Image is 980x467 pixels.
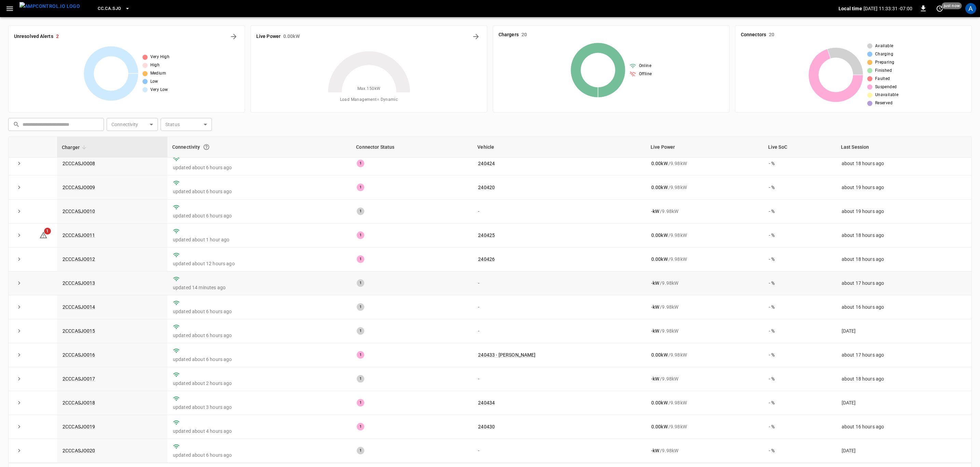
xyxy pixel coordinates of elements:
span: Medium [150,70,166,77]
a: 2CCCASJO018 [63,400,95,405]
h6: Chargers [499,31,519,39]
p: updated about 6 hours ago [173,452,346,458]
td: about 18 hours ago [836,224,971,248]
td: [DATE] [836,319,971,343]
div: 1 [357,231,364,239]
td: - % [763,319,836,343]
span: Offline [639,71,652,78]
td: [DATE] [836,439,971,463]
button: expand row [14,182,24,192]
div: / 9.98 kW [651,351,758,358]
td: - % [763,224,836,248]
p: [DATE] 11:33:31 -07:00 [863,5,912,12]
p: updated 14 minutes ago [173,284,346,291]
td: - % [763,151,836,175]
p: 0.00 kW [651,399,668,406]
span: Available [875,43,894,50]
h6: 20 [769,31,774,39]
p: updated about 4 hours ago [173,428,346,435]
p: 0.00 kW [651,256,668,263]
div: Connectivity [172,141,346,153]
div: 1 [357,351,364,359]
td: - % [763,200,836,224]
th: Live SoC [763,137,836,158]
h6: Live Power [256,33,281,40]
p: - kW [651,280,659,286]
td: about 17 hours ago [836,271,971,295]
a: 240434 [478,400,495,405]
a: 2CCCASJO017 [63,376,95,382]
p: updated about 6 hours ago [173,308,346,315]
p: 0.00 kW [651,184,668,191]
button: expand row [14,326,24,336]
p: - kW [651,375,659,382]
div: / 9.98 kW [651,399,758,406]
h6: 2 [56,33,59,40]
h6: Connectors [741,31,766,39]
td: - % [763,175,836,199]
th: Last Session [836,137,971,158]
a: 2CCCASJO015 [63,328,95,334]
a: 2CCCASJO016 [63,352,95,358]
td: about 16 hours ago [836,295,971,319]
td: about 18 hours ago [836,248,971,271]
p: updated about 6 hours ago [173,332,346,339]
div: 1 [357,327,364,335]
div: 1 [357,160,364,167]
a: 2CCCASJO013 [63,280,95,286]
p: updated about 6 hours ago [173,356,346,363]
div: 1 [357,255,364,263]
div: / 9.98 kW [651,160,758,167]
td: about 19 hours ago [836,200,971,224]
span: Reserved [875,100,893,107]
p: - kW [651,328,659,334]
div: / 9.98 kW [651,328,758,334]
a: 2CCCASJO011 [63,232,95,238]
p: updated about 12 hours ago [173,260,346,267]
td: - % [763,295,836,319]
div: / 9.98 kW [651,256,758,263]
div: / 9.98 kW [651,375,758,382]
div: / 9.98 kW [651,208,758,215]
p: - kW [651,447,659,454]
td: - [473,319,646,343]
p: - kW [651,304,659,310]
div: 1 [357,375,364,383]
div: / 9.98 kW [651,304,758,310]
span: Charger [62,143,89,151]
td: - % [763,343,836,367]
div: / 9.98 kW [651,184,758,191]
span: 1 [44,228,51,235]
div: profile-icon [965,3,976,14]
td: - [473,439,646,463]
span: Faulted [875,76,890,82]
a: 2CCCASJO012 [63,256,95,262]
a: 2CCCASJO019 [63,424,95,429]
td: about 19 hours ago [836,175,971,199]
a: 240420 [478,185,495,190]
button: expand row [14,350,24,360]
span: Preparing [875,59,895,66]
th: Vehicle [473,137,646,158]
div: / 9.98 kW [651,280,758,286]
span: CC.CA.SJO [98,5,121,13]
span: just now [942,2,962,9]
a: 2CCCASJO008 [63,161,95,166]
td: - [473,200,646,224]
td: - [473,367,646,391]
td: - % [763,271,836,295]
span: Very Low [150,86,168,93]
button: set refresh interval [934,3,945,14]
button: expand row [14,206,24,216]
td: - % [763,439,836,463]
h6: Unresolved Alerts [14,33,53,40]
a: 240424 [478,161,495,166]
p: - kW [651,208,659,215]
span: Online [639,63,651,69]
button: expand row [14,230,24,240]
button: expand row [14,445,24,456]
div: / 9.98 kW [651,447,758,454]
a: 2CCCASJO010 [63,209,95,214]
td: - % [763,367,836,391]
td: - [473,271,646,295]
